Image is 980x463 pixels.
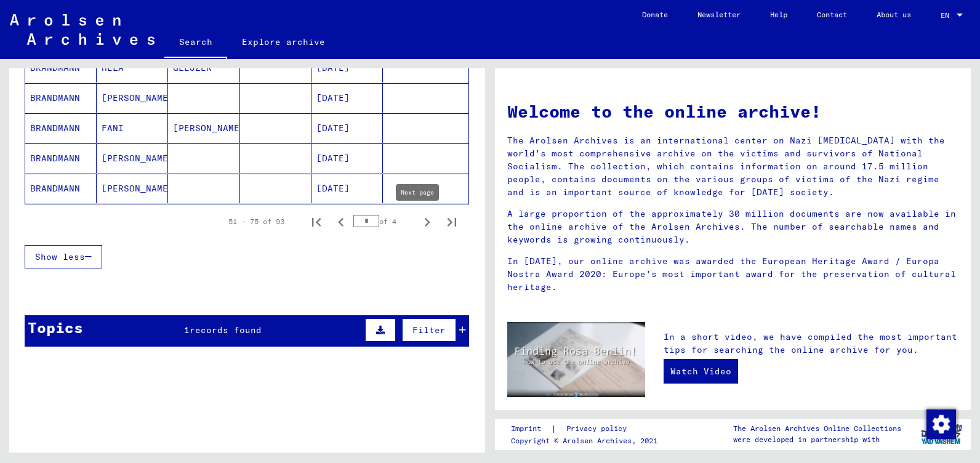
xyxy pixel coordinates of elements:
[733,423,901,434] p: The Arolsen Archives Online Collections
[440,209,464,234] button: Last page
[511,435,657,446] p: Copyright © Arolsen Archives, 2021
[311,113,383,143] mat-cell: [DATE]
[941,11,954,20] span: EN
[507,207,958,246] p: A large proportion of the approximately 30 million documents are now available in the online arch...
[97,174,168,203] mat-cell: [PERSON_NAME]
[733,434,901,445] p: were developed in partnership with
[918,419,965,449] img: yv_logo.png
[507,99,958,124] h1: Welcome to the online archive!
[412,324,446,336] span: Filter
[311,83,383,113] mat-cell: [DATE]
[25,143,97,173] mat-cell: BRANDMANN
[556,422,641,435] a: Privacy policy
[184,324,190,336] span: 1
[507,255,958,294] p: In [DATE], our online archive was awarded the European Heritage Award / Europa Nostra Award 2020:...
[228,216,284,227] div: 51 – 75 of 93
[379,217,396,226] font: of 4
[227,27,340,57] a: Explore archive
[507,322,645,397] img: video.jpg
[329,209,353,234] button: Previous page
[25,245,102,268] button: Show less
[664,359,738,384] a: Watch Video
[10,14,155,45] img: Arolsen_neg.svg
[164,27,227,59] a: Search
[25,174,97,203] mat-cell: BRANDMANN
[25,83,97,113] mat-cell: BRANDMANN
[926,409,956,439] img: Change consent
[28,316,83,339] div: Topics
[664,331,958,356] p: In a short video, we have compiled the most important tips for searching the online archive for you.
[35,251,85,262] span: Show less
[168,113,239,143] mat-cell: [PERSON_NAME]
[311,143,383,173] mat-cell: [DATE]
[311,174,383,203] mat-cell: [DATE]
[97,143,168,173] mat-cell: [PERSON_NAME]
[190,324,262,336] span: records found
[304,209,329,234] button: First page
[507,134,958,199] p: The Arolsen Archives is an international center on Nazi [MEDICAL_DATA] with the world's most comp...
[25,113,97,143] mat-cell: BRANDMANN
[97,83,168,113] mat-cell: [PERSON_NAME]
[415,209,440,234] button: Next page
[551,422,556,435] font: |
[402,318,456,342] button: Filter
[97,113,168,143] mat-cell: FANI
[511,422,551,435] a: Imprint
